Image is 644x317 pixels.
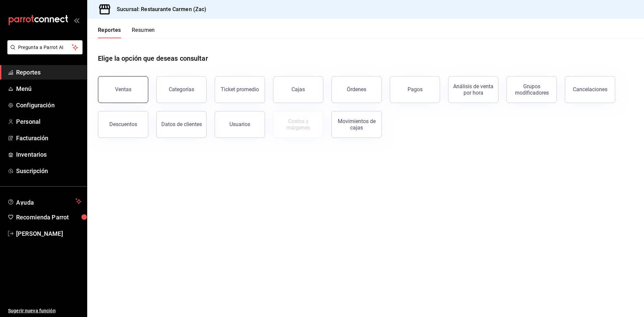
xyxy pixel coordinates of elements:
button: Reportes [98,27,121,38]
span: Inventarios [16,150,82,159]
span: Configuración [16,101,82,110]
div: navigation tabs [98,27,155,38]
span: [PERSON_NAME] [16,229,82,238]
button: Descuentos [98,111,148,138]
div: Cajas [291,86,305,94]
span: Recomienda Parrot [16,213,82,222]
span: Pregunta a Parrot AI [18,44,72,51]
button: Pagos [390,76,440,103]
a: Cajas [273,76,323,103]
div: Categorías [169,86,194,93]
span: Suscripción [16,166,82,175]
span: Facturación [16,134,82,143]
button: Resumen [132,27,155,38]
div: Grupos modificadores [511,83,552,96]
div: Costos y márgenes [277,118,319,131]
span: Reportes [16,68,82,77]
h1: Elige la opción que deseas consultar [98,53,208,63]
span: Personal [16,117,82,126]
button: Grupos modificadores [506,76,557,103]
div: Usuarios [229,121,250,127]
button: Órdenes [331,76,382,103]
div: Ticket promedio [221,86,259,93]
a: Pregunta a Parrot AI [5,49,83,56]
h3: Sucursal: Restaurante Carmen (Zac) [111,5,206,13]
span: Sugerir nueva función [8,307,82,314]
div: Ventas [115,86,131,93]
button: Movimientos de cajas [331,111,382,138]
div: Datos de clientes [161,121,202,127]
button: Contrata inventarios para ver este reporte [273,111,323,138]
button: Cancelaciones [565,76,615,103]
button: Ventas [98,76,148,103]
span: Ayuda [16,197,73,205]
div: Cancelaciones [573,86,607,93]
div: Análisis de venta por hora [452,83,494,96]
div: Descuentos [109,121,137,127]
button: Análisis de venta por hora [448,76,498,103]
div: Pagos [408,86,423,93]
div: Movimientos de cajas [336,118,377,131]
button: open_drawer_menu [74,17,79,23]
button: Ticket promedio [215,76,265,103]
button: Pregunta a Parrot AI [7,40,83,54]
button: Datos de clientes [156,111,207,138]
div: Órdenes [347,86,366,93]
button: Categorías [156,76,207,103]
span: Menú [16,84,82,93]
button: Usuarios [215,111,265,138]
